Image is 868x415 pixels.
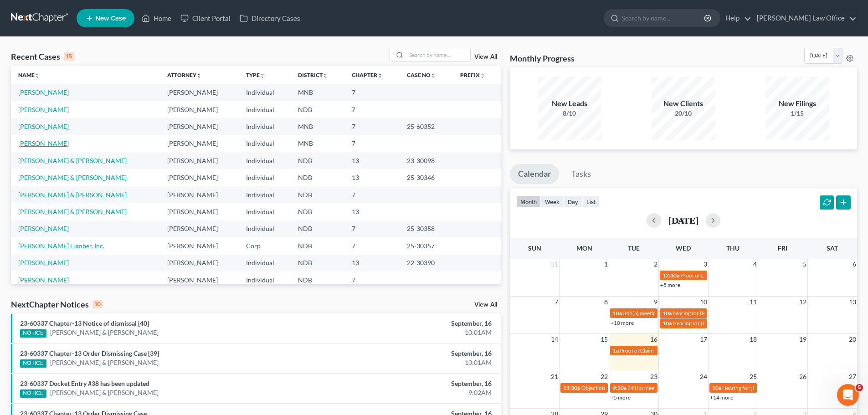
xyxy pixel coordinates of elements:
[11,51,74,62] div: Recent Cases
[291,255,345,272] td: NDB
[652,109,715,118] div: 20/10
[35,73,40,78] i: unfold_more
[798,334,807,345] span: 19
[50,358,159,367] a: [PERSON_NAME] & [PERSON_NAME]
[291,152,345,169] td: NDB
[18,88,69,96] a: [PERSON_NAME]
[749,297,758,307] span: 11
[663,310,672,317] span: 10a
[550,334,559,345] span: 14
[528,244,541,252] span: Sun
[239,203,291,220] td: Individual
[18,191,127,199] a: [PERSON_NAME] & [PERSON_NAME]
[340,388,492,397] div: 9:02AM
[176,10,235,26] a: Client Portal
[564,195,582,208] button: day
[627,384,764,391] span: 341(a) meeting for [PERSON_NAME] & [PERSON_NAME]
[18,276,69,284] a: [PERSON_NAME]
[344,118,400,135] td: 7
[344,101,400,118] td: 7
[752,259,758,270] span: 4
[431,73,436,78] i: unfold_more
[676,244,691,252] span: Wed
[765,109,829,118] div: 1/15
[340,328,492,337] div: 10:01AM
[239,272,291,288] td: Individual
[18,106,69,113] a: [PERSON_NAME]
[516,195,541,208] button: month
[95,15,126,22] span: New Case
[581,384,725,391] span: Objections to Discharge Due (PFMC-7) for [PERSON_NAME]
[400,220,452,237] td: 25-30358
[196,73,202,78] i: unfold_more
[20,359,46,368] div: NOTICE
[235,10,305,26] a: Directory Cases
[611,319,634,326] a: +10 more
[344,203,400,220] td: 13
[765,98,829,109] div: New Filings
[18,225,69,232] a: [PERSON_NAME]
[554,297,559,307] span: 7
[798,297,807,307] span: 12
[749,371,758,382] span: 25
[837,384,859,406] iframe: Intercom live chat
[460,72,485,78] a: Prefixunfold_more
[563,164,599,184] a: Tasks
[340,349,492,358] div: September, 16
[344,152,400,169] td: 13
[712,384,721,391] span: 10a
[20,349,159,357] a: 23-60337 Chapter-13 Order Dismissing Case [39]
[510,53,575,64] h3: Monthly Progress
[344,84,400,101] td: 7
[848,334,857,345] span: 20
[721,10,751,26] a: Help
[160,135,239,152] td: [PERSON_NAME]
[291,135,345,152] td: MNB
[407,72,436,78] a: Case Nounfold_more
[340,358,492,367] div: 10:01AM
[377,73,383,78] i: unfold_more
[160,84,239,101] td: [PERSON_NAME]
[18,174,127,181] a: [PERSON_NAME] & [PERSON_NAME]
[652,98,715,109] div: New Clients
[291,220,345,237] td: NDB
[663,320,672,327] span: 10a
[550,371,559,382] span: 21
[340,379,492,388] div: September, 16
[291,203,345,220] td: NDB
[18,139,69,147] a: [PERSON_NAME]
[323,73,328,78] i: unfold_more
[160,220,239,237] td: [PERSON_NAME]
[160,255,239,272] td: [PERSON_NAME]
[611,394,631,401] a: +5 more
[344,220,400,237] td: 7
[18,208,127,215] a: [PERSON_NAME] & [PERSON_NAME]
[600,371,609,382] span: 22
[340,319,492,328] div: September, 16
[344,272,400,288] td: 7
[160,169,239,186] td: [PERSON_NAME]
[802,259,807,270] span: 5
[18,123,69,130] a: [PERSON_NAME]
[852,259,857,270] span: 6
[291,101,345,118] td: NDB
[239,135,291,152] td: Individual
[613,310,622,317] span: 10a
[752,10,857,26] a: [PERSON_NAME] Law Office
[50,328,159,337] a: [PERSON_NAME] & [PERSON_NAME]
[291,84,345,101] td: MNB
[18,242,104,250] a: [PERSON_NAME] Lumber, Inc.
[160,237,239,254] td: [PERSON_NAME]
[663,272,679,279] span: 12:30a
[291,272,345,288] td: NDB
[246,72,265,78] a: Typeunfold_more
[563,384,580,391] span: 11:30p
[160,272,239,288] td: [PERSON_NAME]
[239,220,291,237] td: Individual
[160,186,239,203] td: [PERSON_NAME]
[260,73,265,78] i: unfold_more
[710,394,733,401] a: +14 more
[160,203,239,220] td: [PERSON_NAME]
[239,152,291,169] td: Individual
[848,371,857,382] span: 27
